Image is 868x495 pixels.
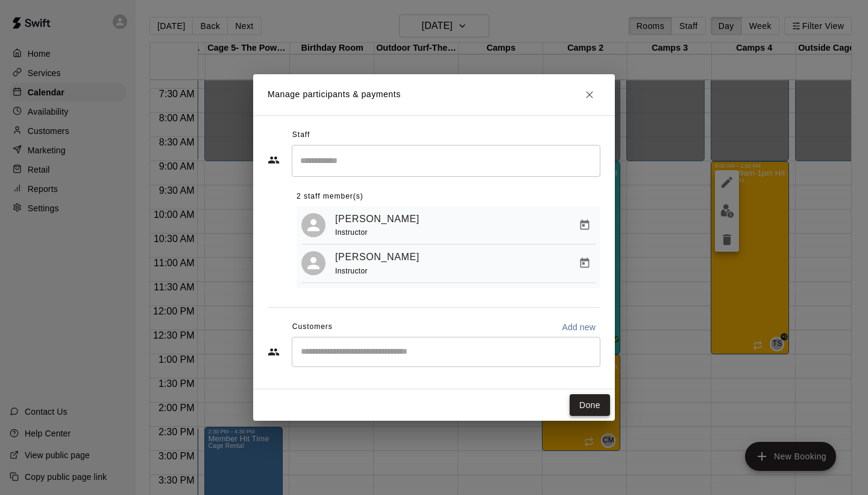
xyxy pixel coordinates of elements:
[268,88,401,101] p: Manage participants & payments
[557,318,600,337] button: Add new
[335,267,368,275] span: Instructor
[574,214,596,236] button: Manage bookings & payment
[562,321,596,333] p: Add new
[292,337,600,367] div: Start typing to search customers...
[292,318,333,337] span: Customers
[301,213,325,237] div: Tristan Stivors
[335,249,420,265] a: [PERSON_NAME]
[335,228,368,237] span: Instructor
[268,154,280,166] svg: Staff
[297,187,363,206] span: 2 staff member(s)
[574,252,596,274] button: Manage bookings & payment
[268,346,280,358] svg: Customers
[292,126,310,145] span: Staff
[570,394,610,417] button: Done
[301,251,325,275] div: Dusten Knight
[579,84,600,106] button: Close
[292,145,600,177] div: Search staff
[335,211,420,227] a: [PERSON_NAME]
